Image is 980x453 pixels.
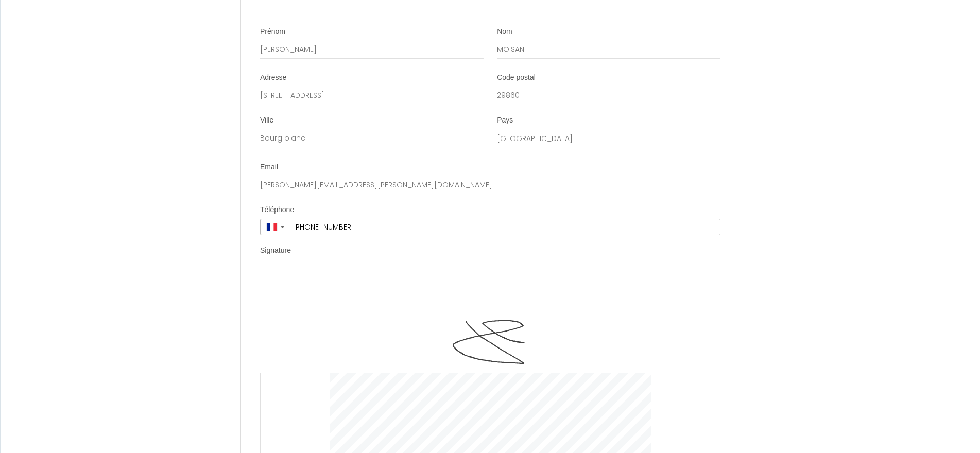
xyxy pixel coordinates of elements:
[260,162,278,172] label: Email
[260,73,286,83] label: Adresse
[260,246,291,256] label: Signature
[260,115,273,126] label: Ville
[497,73,536,83] label: Code postal
[260,205,294,215] label: Téléphone
[497,27,512,37] label: Nom
[289,219,720,235] input: +33 6 12 34 56 78
[260,27,285,37] label: Prénom
[445,270,536,373] img: signature
[280,225,285,229] span: ▼
[497,115,513,126] label: Pays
